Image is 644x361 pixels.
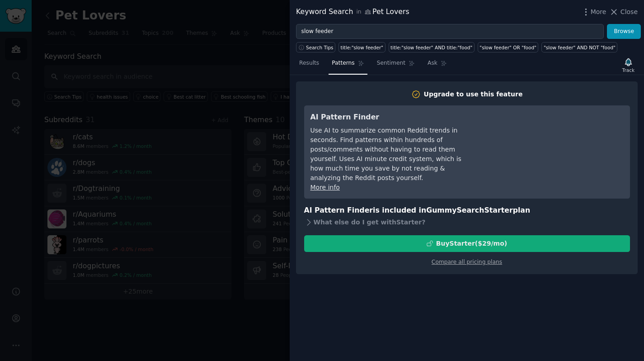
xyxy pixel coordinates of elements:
[304,205,630,216] h3: AI Pattern Finder is included in plan
[620,7,638,17] span: Close
[374,56,418,75] a: Sentiment
[428,59,437,67] span: Ask
[424,56,450,75] a: Ask
[332,59,354,67] span: Patterns
[619,56,638,75] button: Track
[310,184,340,191] a: More info
[478,42,539,52] a: "slow feeder" OR "food"
[299,59,319,67] span: Results
[310,112,475,123] h3: AI Pattern Finder
[329,56,367,75] a: Patterns
[296,24,604,39] input: Try a keyword related to your business
[544,44,616,51] div: "slow feeder" AND NOT "food"
[356,8,361,16] span: in
[377,59,405,67] span: Sentiment
[389,42,475,52] a: title:"slow feeder" AND title:"food"
[296,56,322,75] a: Results
[306,44,334,51] span: Search Tips
[390,44,472,51] div: title:"slow feeder" AND title:"food"
[424,90,523,99] div: Upgrade to use this feature
[607,24,641,39] button: Browse
[581,7,606,17] button: More
[304,235,630,252] button: BuyStarter($29/mo)
[426,206,512,214] span: GummySearch Starter
[488,112,624,180] iframe: YouTube video player
[609,7,638,17] button: Close
[296,6,409,18] div: Keyword Search Pet Lovers
[296,42,335,52] button: Search Tips
[341,44,384,51] div: title:"slow feeder"
[310,126,475,183] div: Use AI to summarize common Reddit trends in seconds. Find patterns within hundreds of posts/comme...
[541,42,617,52] a: "slow feeder" AND NOT "food"
[432,259,502,265] a: Compare all pricing plans
[591,7,606,17] span: More
[479,44,536,51] div: "slow feeder" OR "food"
[436,239,507,248] div: Buy Starter ($ 29 /mo )
[304,216,630,229] div: What else do I get with Starter ?
[622,67,635,73] div: Track
[338,42,385,52] a: title:"slow feeder"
